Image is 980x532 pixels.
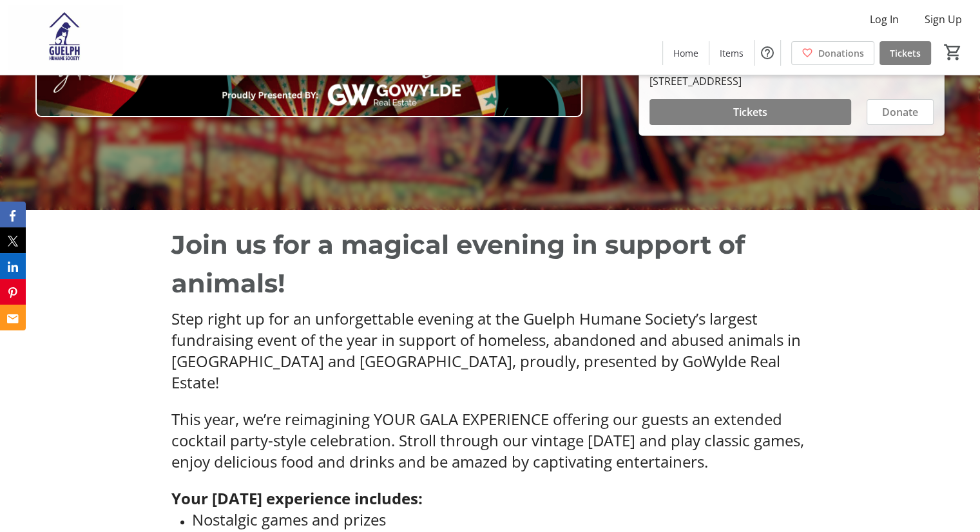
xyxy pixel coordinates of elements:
[171,225,809,303] p: Join us for a magical evening in support of animals!
[649,99,851,125] button: Tickets
[171,308,801,393] span: Step right up for an unforgettable evening at the Guelph Humane Society’s largest fundraising eve...
[791,41,874,65] a: Donations
[860,9,909,30] button: Log In
[818,46,864,60] span: Donations
[720,46,744,60] span: Items
[870,12,899,27] span: Log In
[8,5,122,70] img: Guelph Humane Society 's Logo
[192,509,386,530] span: Nostalgic games and prizes
[754,40,780,66] button: Help
[925,12,962,27] span: Sign Up
[171,408,804,472] span: This year, we’re reimagining YOUR GALA EXPERIENCE offering our guests an extended cocktail party-...
[941,41,965,64] button: Cart
[673,46,698,60] span: Home
[663,41,709,65] a: Home
[882,104,918,120] span: Donate
[733,104,767,120] span: Tickets
[709,41,754,65] a: Items
[879,41,931,65] a: Tickets
[867,99,934,125] button: Donate
[171,488,423,509] strong: Your [DATE] experience includes:
[914,9,972,30] button: Sign Up
[649,73,814,89] div: [STREET_ADDRESS]
[890,46,921,60] span: Tickets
